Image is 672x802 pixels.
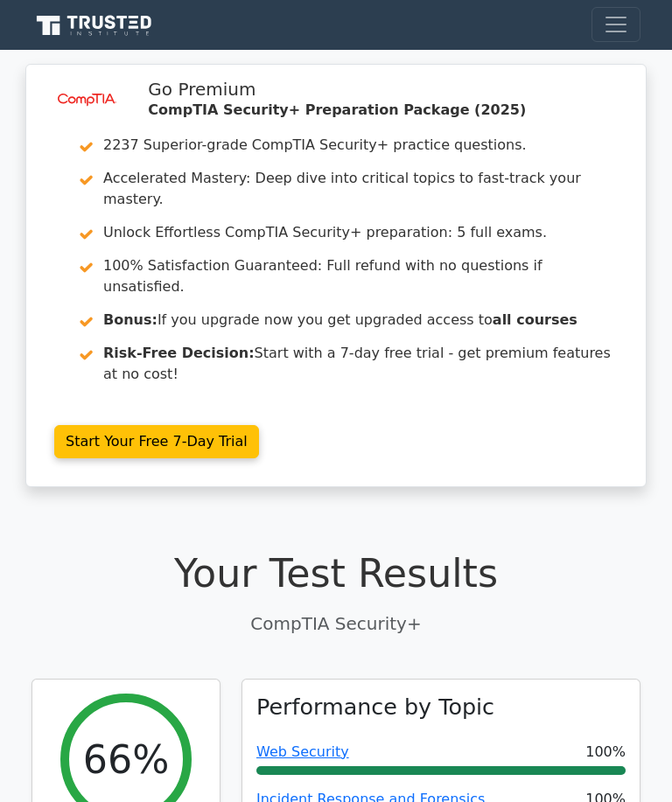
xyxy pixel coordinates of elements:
[585,742,626,763] span: 100%
[256,743,349,760] a: Web Security
[83,736,170,783] h2: 66%
[256,694,494,720] h3: Performance by Topic
[54,425,259,458] a: Start Your Free 7-Day Trial
[31,610,640,637] p: CompTIA Security+
[591,7,640,42] button: Toggle navigation
[31,550,640,596] h1: Your Test Results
